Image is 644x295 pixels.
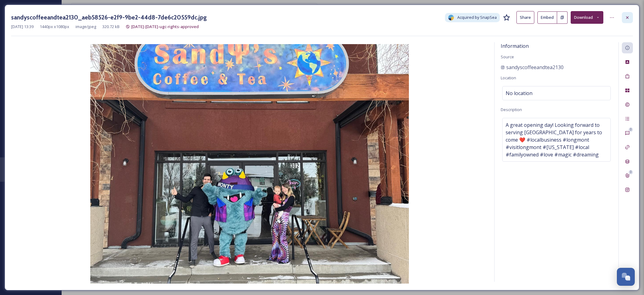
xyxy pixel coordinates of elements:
h3: sandyscoffeeandtea2130_aeb58526-e2f9-9be2-44d8-7de6c20559dc.jpg [11,13,207,22]
span: 1440 px x 1080 px [40,24,69,30]
div: 0 [629,127,633,132]
span: [DATE] 13:39 [11,24,34,30]
img: 1qmbwDJ0HaIM_zGtmHfNz86MG0I5PvIvv.jpg [11,44,488,284]
span: Acquired by SnapSea [457,15,497,20]
span: Information [501,43,529,49]
span: Source [501,54,514,60]
span: No location [506,89,532,97]
span: Description [501,107,522,112]
a: sandyscoffeeandtea2130 [501,64,564,71]
span: A great opening day! Looking forward to serving [GEOGRAPHIC_DATA] for years to come ❤️ #localbusi... [506,121,607,158]
button: Download [571,11,603,24]
button: Share [516,11,534,24]
button: Embed [537,11,557,24]
span: 320.72 kB [102,24,120,30]
div: 0 [629,170,633,174]
span: sandyscoffeeandtea2130 [506,64,564,71]
span: Location [501,75,516,81]
span: [DATE]-[DATE]-ugc-rights-approved [131,24,199,29]
img: snapsea-logo.png [448,15,454,21]
button: Open Chat [617,268,635,286]
span: image/jpeg [75,24,96,30]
